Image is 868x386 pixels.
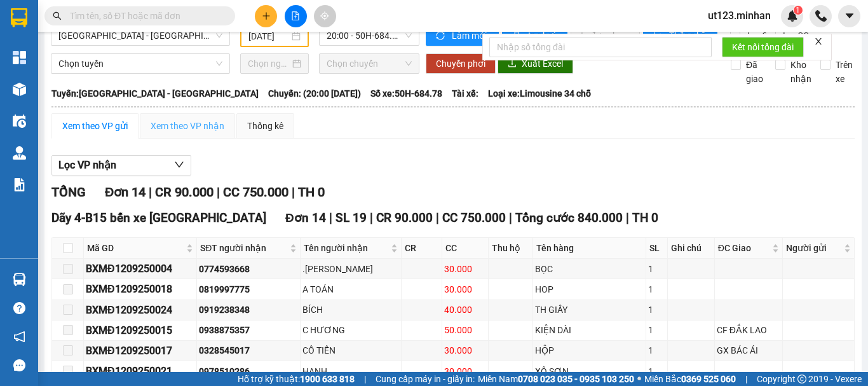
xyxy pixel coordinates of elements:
span: CC 750.000 [442,210,506,225]
span: | [292,184,295,200]
span: ut123.minhan [698,8,781,24]
button: caret-down [838,5,860,27]
th: SL [646,238,668,259]
img: warehouse-icon [13,273,26,286]
span: close [814,37,823,46]
td: 0328545017 [197,341,301,361]
input: Nhập số tổng đài [489,37,712,57]
th: CC [442,238,489,259]
button: Lọc VP nhận [51,155,191,176]
span: Dãy 4-B15 bến xe [GEOGRAPHIC_DATA] [51,210,266,225]
div: C HƯƠNG [302,323,399,337]
span: Kho nhận [785,58,817,86]
div: 30.000 [444,282,487,296]
span: Cung cấp máy in - giấy in: [376,372,475,386]
div: 1 [648,323,665,337]
span: Chọn tuyến [58,54,222,73]
button: aim [314,5,336,27]
input: 12/09/2025 [248,29,289,43]
td: BÍCH [301,300,402,321]
span: Đơn 14 [105,184,146,200]
img: phone-icon [815,10,827,22]
img: logo-vxr [11,8,27,27]
span: SĐT người nhận [200,241,287,255]
span: Làm mới [452,29,489,43]
th: Tên hàng [533,238,646,259]
td: BXMĐ1209250004 [84,259,197,279]
span: | [509,210,512,225]
div: GX BÁC ÁI [717,343,781,357]
span: TỔNG [51,184,86,200]
span: Tổng cước 840.000 [515,210,623,225]
strong: 1900 633 818 [300,374,355,384]
span: message [13,359,25,371]
td: A TOÁN [301,279,402,300]
sup: 1 [794,6,803,15]
img: warehouse-icon [13,83,26,96]
div: HỘP [535,343,644,357]
span: CC 750.000 [223,184,288,200]
span: sync [436,31,447,41]
span: | [364,372,366,386]
img: dashboard-icon [13,51,26,64]
div: Thống kê [247,119,283,133]
div: CÔ TIẾN [302,343,399,357]
span: plus [262,11,271,20]
div: 30.000 [444,262,487,276]
span: notification [13,331,25,343]
div: 50.000 [444,323,487,337]
span: question-circle [13,302,25,314]
input: Tìm tên, số ĐT hoặc mã đơn [70,9,220,23]
td: 0978510286 [197,361,301,382]
td: 0819997775 [197,279,301,300]
div: 1 [648,303,665,317]
td: BXMĐ1209250021 [84,361,197,382]
div: XÔ SƠN [535,364,644,378]
td: CÔ TIẾN [301,341,402,361]
div: 0819997775 [199,282,298,296]
td: BXMĐ1209250017 [84,341,197,361]
div: 0774593668 [199,262,298,276]
td: C HƯƠNG [301,321,402,341]
div: 1 [648,343,665,357]
span: Chuyến: (20:00 [DATE]) [268,86,361,100]
strong: 0708 023 035 - 0935 103 250 [518,374,634,384]
span: Hỗ trợ kỹ thuật: [238,372,355,386]
div: BXMĐ1209250015 [86,322,194,338]
img: warehouse-icon [13,146,26,160]
th: CR [402,238,442,259]
td: 0919238348 [197,300,301,321]
span: down [174,160,184,170]
div: CF ĐẮK LAO [717,323,781,337]
span: | [436,210,439,225]
span: Sài Gòn - Đắk Nông [58,26,222,45]
div: .[PERSON_NAME] [302,262,399,276]
button: file-add [285,5,307,27]
td: HẠNH [301,361,402,382]
span: Tài xế: [452,86,478,100]
td: 0774593668 [197,259,301,279]
span: Người gửi [786,241,841,255]
span: 1 [796,6,800,15]
img: icon-new-feature [787,10,798,22]
td: BXMĐ1209250015 [84,321,197,341]
span: CR 90.000 [155,184,214,200]
div: A TOÁN [302,282,399,296]
span: aim [320,11,329,20]
strong: 0369 525 060 [681,374,736,384]
span: Xuất Excel [522,57,563,71]
div: KIỆN DÀI [535,323,644,337]
span: Lọc VP nhận [58,157,116,173]
span: Chọn chuyến [327,54,412,73]
div: BXMĐ1209250004 [86,261,194,277]
span: Mã GD [87,241,184,255]
div: 1 [648,282,665,296]
div: BXMĐ1209250018 [86,281,194,297]
span: SL 19 [336,210,367,225]
img: warehouse-icon [13,114,26,128]
span: ⚪️ [637,376,641,382]
span: download [508,59,517,69]
div: Xem theo VP gửi [62,119,128,133]
button: downloadXuất Excel [498,53,573,74]
div: 0978510286 [199,364,298,378]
